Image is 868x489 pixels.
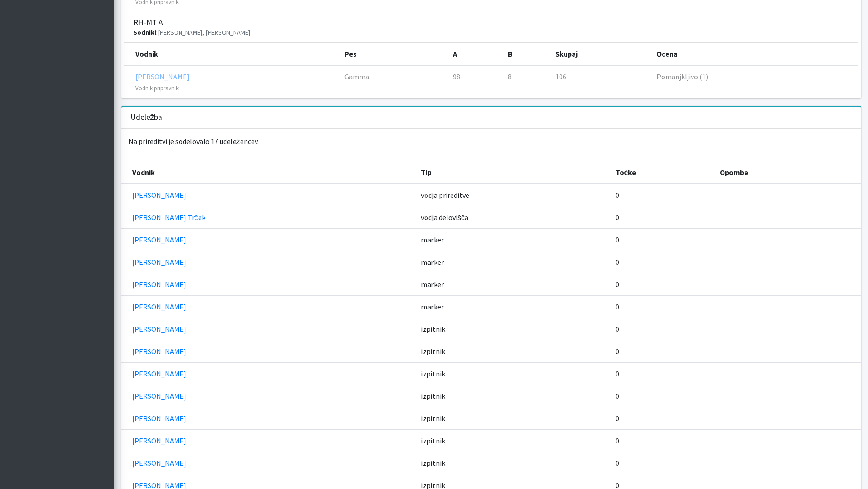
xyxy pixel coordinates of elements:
a: [PERSON_NAME] [132,414,186,423]
th: Tip [416,161,610,184]
td: marker [416,273,610,295]
td: 0 [610,184,714,206]
td: 0 [610,362,714,385]
td: 0 [610,340,714,362]
td: marker [416,295,610,318]
td: 0 [610,295,714,318]
a: [PERSON_NAME] [132,347,186,356]
th: Pes [339,43,447,65]
span: [PERSON_NAME], [PERSON_NAME] [158,28,250,36]
td: vodja delovišča [416,206,610,228]
td: izpitnik [416,362,610,385]
td: izpitnik [416,385,610,407]
h3: RH-MT A [134,18,250,37]
th: Točke [610,161,714,184]
td: Pomanjkljivo (1) [651,65,858,98]
a: [PERSON_NAME] [132,458,186,468]
td: 0 [610,429,714,452]
span: Vodnik pripravnik [135,84,179,92]
h3: Udeležba [130,113,163,122]
td: izpitnik [416,429,610,452]
th: Vodnik [124,43,339,65]
a: [PERSON_NAME] [132,324,186,334]
td: izpitnik [416,340,610,362]
th: Opombe [714,161,861,184]
strong: Sodniki [134,28,156,36]
td: izpitnik [416,452,610,474]
td: vodja prireditve [416,184,610,206]
th: Skupaj [550,43,651,65]
td: 0 [610,228,714,251]
td: 0 [610,385,714,407]
th: Ocena [651,43,858,65]
td: izpitnik [416,407,610,429]
td: 0 [610,206,714,228]
td: 0 [610,407,714,429]
a: [PERSON_NAME] [132,280,186,289]
a: [PERSON_NAME] [132,391,186,401]
td: 106 [550,65,651,98]
td: marker [416,228,610,251]
a: [PERSON_NAME] [132,235,186,244]
td: marker [416,251,610,273]
a: [PERSON_NAME] Trček [132,213,205,222]
td: Gamma [339,65,447,98]
a: [PERSON_NAME] [135,72,190,81]
a: [PERSON_NAME] [132,257,186,267]
a: [PERSON_NAME] [132,436,186,445]
a: [PERSON_NAME] [132,302,186,311]
td: 0 [610,273,714,295]
td: izpitnik [416,318,610,340]
th: Vodnik [121,161,416,184]
small: : [134,28,250,36]
td: 0 [610,251,714,273]
td: 8 [503,65,550,98]
th: B [503,43,550,65]
a: [PERSON_NAME] [132,369,186,378]
th: A [447,43,503,65]
td: 0 [610,452,714,474]
p: Na prireditvi je sodelovalo 17 udeležencev. [121,129,861,154]
td: 98 [447,65,503,98]
a: [PERSON_NAME] [132,190,186,200]
td: 0 [610,318,714,340]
